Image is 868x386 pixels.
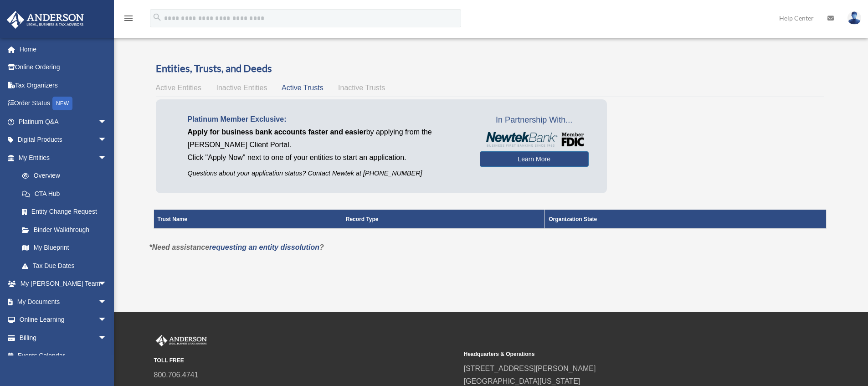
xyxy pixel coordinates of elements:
[847,11,861,25] img: User Pic
[216,84,267,92] span: Inactive Entities
[98,275,116,293] span: arrow_drop_down
[188,128,366,136] span: Apply for business bank accounts faster and easier
[6,113,121,131] a: Platinum Q&Aarrow_drop_down
[154,371,199,379] a: 800.706.4741
[52,97,72,110] div: NEW
[6,293,121,311] a: My Documentsarrow_drop_down
[188,151,466,164] p: Click "Apply Now" next to one of your entities to start an application.
[98,329,116,347] span: arrow_drop_down
[209,243,319,251] a: requesting an entity dissolution
[6,311,121,329] a: Online Learningarrow_drop_down
[342,210,545,229] th: Record Type
[6,58,121,77] a: Online Ordering
[6,94,121,113] a: Order StatusNEW
[13,221,116,239] a: Binder Walkthrough
[98,131,116,149] span: arrow_drop_down
[6,275,121,293] a: My [PERSON_NAME] Teamarrow_drop_down
[464,365,596,372] a: [STREET_ADDRESS][PERSON_NAME]
[6,149,116,167] a: My Entitiesarrow_drop_down
[6,131,121,149] a: Digital Productsarrow_drop_down
[98,311,116,329] span: arrow_drop_down
[6,40,121,58] a: Home
[13,239,116,257] a: My Blueprint
[545,210,826,229] th: Organization State
[282,84,324,92] span: Active Trusts
[480,151,589,167] a: Learn More
[464,350,767,359] small: Headquarters & Operations
[6,76,121,94] a: Tax Organizers
[6,329,121,347] a: Billingarrow_drop_down
[149,243,324,251] em: *Need assistance ?
[156,84,201,92] span: Active Entities
[338,84,385,92] span: Inactive Trusts
[98,149,116,167] span: arrow_drop_down
[13,185,116,203] a: CTA Hub
[98,113,116,131] span: arrow_drop_down
[152,12,162,22] i: search
[156,62,824,76] h3: Entities, Trusts, and Deeds
[480,113,589,128] span: In Partnership With...
[13,167,112,185] a: Overview
[464,377,580,385] a: [GEOGRAPHIC_DATA][US_STATE]
[154,210,342,229] th: Trust Name
[123,16,134,24] a: menu
[98,293,116,311] span: arrow_drop_down
[154,335,209,347] img: Anderson Advisors Platinum Portal
[188,126,466,151] p: by applying from the [PERSON_NAME] Client Portal.
[6,347,121,365] a: Events Calendar
[154,356,457,365] small: TOLL FREE
[4,11,87,29] img: Anderson Advisors Platinum Portal
[188,113,466,126] p: Platinum Member Exclusive:
[123,13,134,24] i: menu
[188,168,466,179] p: Questions about your application status? Contact Newtek at [PHONE_NUMBER]
[13,257,116,275] a: Tax Due Dates
[484,132,584,147] img: NewtekBankLogoSM.png
[13,203,116,221] a: Entity Change Request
